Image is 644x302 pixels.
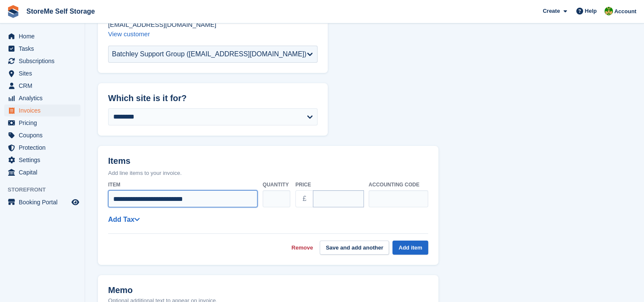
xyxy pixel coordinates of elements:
[4,92,80,104] a: menu
[4,67,80,79] a: menu
[19,92,70,104] span: Analytics
[4,196,80,208] a: menu
[112,49,306,59] div: Batchley Support Group ([EMAIL_ADDRESS][DOMAIN_NAME])
[108,181,258,189] label: Item
[7,5,20,18] img: stora-icon-8386f47178a22dfd0bd8f6a31ec36ba5ce8667c1dd55bd0f319d3a0aa187defe.svg
[19,129,70,141] span: Coupons
[108,169,428,177] p: Add line items to your invoice.
[19,196,70,208] span: Booking Portal
[19,105,70,116] span: Invoices
[4,117,80,129] a: menu
[108,156,428,168] h2: Items
[263,181,290,189] label: Quantity
[19,166,70,178] span: Capital
[4,80,80,92] a: menu
[19,43,70,55] span: Tasks
[585,7,597,15] span: Help
[4,30,80,42] a: menu
[4,142,80,154] a: menu
[292,244,313,252] a: Remove
[320,241,389,255] button: Save and add another
[8,186,85,194] span: Storefront
[70,197,80,207] a: Preview store
[543,7,560,15] span: Create
[295,181,364,189] label: Price
[108,216,140,223] a: Add Tax
[23,4,98,18] a: StoreMe Self Storage
[4,129,80,141] a: menu
[4,166,80,178] a: menu
[4,154,80,166] a: menu
[19,30,70,42] span: Home
[108,285,218,295] h2: Memo
[392,241,428,255] button: Add item
[4,43,80,55] a: menu
[19,154,70,166] span: Settings
[614,7,636,16] span: Account
[19,117,70,129] span: Pricing
[4,105,80,116] a: menu
[19,142,70,154] span: Protection
[108,30,150,38] a: View customer
[4,55,80,67] a: menu
[108,20,318,29] p: [EMAIL_ADDRESS][DOMAIN_NAME]
[108,93,318,103] h2: Which site is it for?
[19,55,70,67] span: Subscriptions
[19,80,70,92] span: CRM
[604,7,613,15] img: StorMe
[369,181,428,189] label: Accounting code
[19,67,70,79] span: Sites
